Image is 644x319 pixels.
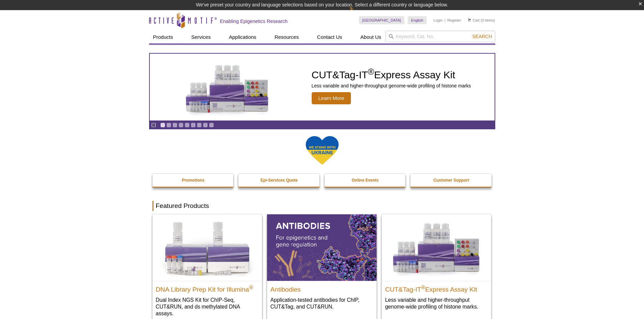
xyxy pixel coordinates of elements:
[352,178,379,183] strong: Online Events
[349,5,367,21] img: Change Here
[468,16,495,24] li: (0 items)
[468,18,471,22] img: Your Cart
[312,70,471,80] h2: CUT&Tag-IT Express Assay Kit
[152,201,492,211] h2: Featured Products
[178,123,184,128] a: Go to slide 4
[382,214,491,317] a: CUT&Tag-IT® Express Assay Kit CUT&Tag-IT®Express Assay Kit Less variable and higher-throughput ge...
[249,284,253,290] sup: ®
[149,31,177,44] a: Products
[171,50,283,124] img: CUT&Tag-IT Express Assay Kit
[209,123,214,128] a: Go to slide 9
[238,174,320,187] a: Epi-Services Quote
[156,296,259,317] p: Dual Index NGS Kit for ChIP-Seq, CUT&RUN, and ds methylated DNA assays.
[470,33,494,39] button: Search
[313,31,346,44] a: Contact Us
[172,123,177,128] a: Go to slide 3
[187,31,215,44] a: Services
[160,123,165,128] a: Go to slide 1
[325,174,406,187] a: Online Events
[410,174,492,187] a: Customer Support
[385,31,495,42] input: Keyword, Cat. No.
[270,283,373,293] h2: Antibodies
[150,54,495,121] article: CUT&Tag-IT Express Assay Kit
[305,135,339,165] img: We Stand With Ukraine
[150,54,495,121] a: CUT&Tag-IT Express Assay Kit CUT&Tag-IT®Express Assay Kit Less variable and higher-throughput gen...
[225,31,260,44] a: Applications
[261,178,298,183] strong: Epi-Services Quote
[408,16,427,24] a: English
[151,123,156,128] a: Toggle autoplay
[156,283,259,293] h2: DNA Library Prep Kit for Illumina
[368,67,374,76] sup: ®
[433,178,469,183] strong: Customer Support
[382,214,491,281] img: CUT&Tag-IT® Express Assay Kit
[166,123,171,128] a: Go to slide 2
[267,214,377,317] a: All Antibodies Antibodies Application-tested antibodies for ChIP, CUT&Tag, and CUT&RUN.
[152,214,262,281] img: DNA Library Prep Kit for Illumina
[185,123,190,128] a: Go to slide 5
[356,31,385,44] a: About Us
[203,123,208,128] a: Go to slide 8
[385,296,488,310] p: Less variable and higher-throughput genome-wide profiling of histone marks​.
[270,296,373,310] p: Application-tested antibodies for ChIP, CUT&Tag, and CUT&RUN.
[197,123,202,128] a: Go to slide 7
[312,83,471,89] p: Less variable and higher-throughput genome-wide profiling of histone marks
[191,123,196,128] a: Go to slide 6
[421,284,425,290] sup: ®
[267,214,377,281] img: All Antibodies
[270,31,303,44] a: Resources
[433,18,443,23] a: Login
[220,18,288,24] h2: Enabling Epigenetics Research
[182,178,205,183] strong: Promotions
[152,174,234,187] a: Promotions
[447,18,461,23] a: Register
[468,18,480,23] a: Cart
[472,34,492,39] span: Search
[445,16,446,24] li: |
[359,16,405,24] a: [GEOGRAPHIC_DATA]
[312,92,351,104] span: Learn More
[385,283,488,293] h2: CUT&Tag-IT Express Assay Kit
